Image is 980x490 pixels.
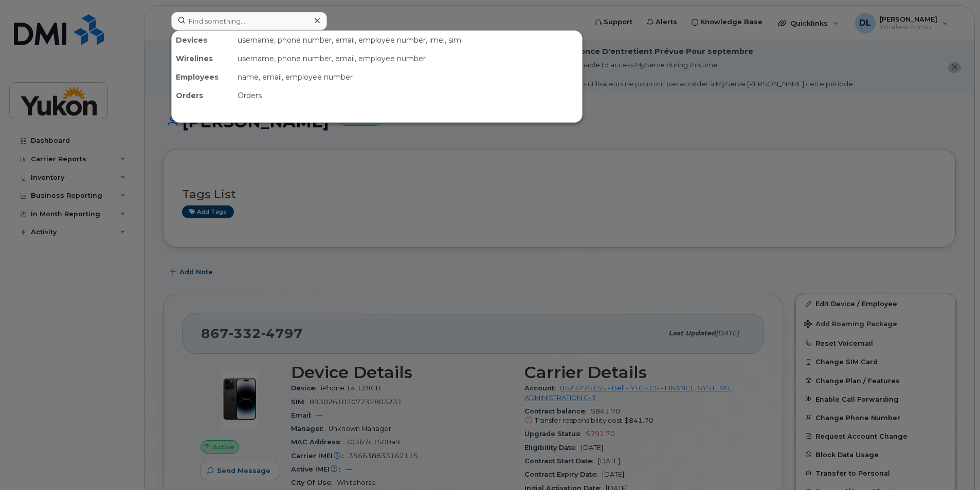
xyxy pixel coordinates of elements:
[233,68,582,86] div: name, email, employee number
[233,49,582,68] div: username, phone number, email, employee number
[233,86,582,105] div: Orders
[172,49,233,68] div: Wirelines
[172,86,233,105] div: Orders
[233,31,582,49] div: username, phone number, email, employee number, imei, sim
[172,31,233,49] div: Devices
[172,68,233,86] div: Employees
